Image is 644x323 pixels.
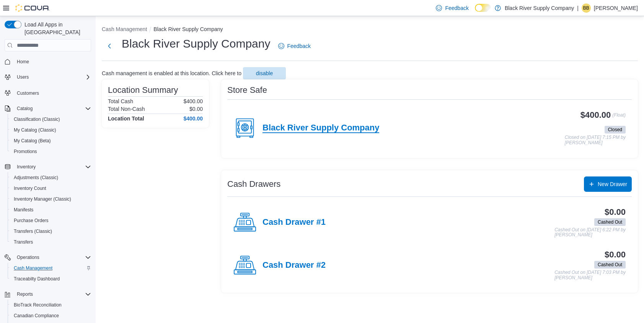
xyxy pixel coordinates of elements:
a: Feedback [433,0,471,16]
h3: Cash Drawers [227,180,280,189]
h3: $0.00 [605,208,626,217]
span: Home [17,59,29,65]
button: Inventory Count [8,183,94,194]
span: Purchase Orders [11,216,91,225]
span: Feedback [445,4,468,12]
a: Customers [14,89,42,98]
a: Inventory Manager (Classic) [11,194,74,204]
span: BioTrack Reconciliation [14,302,62,308]
span: Traceabilty Dashboard [11,274,91,283]
p: (Float) [612,110,626,124]
p: $0.00 [189,106,203,112]
span: Inventory Manager (Classic) [11,194,91,204]
span: Users [17,74,29,80]
button: Classification (Classic) [8,114,94,125]
span: My Catalog (Beta) [11,136,91,145]
h4: Black River Supply Company [262,123,379,133]
button: Users [2,72,94,82]
h4: Cash Drawer #2 [262,260,326,270]
span: Cashed Out [598,219,622,226]
button: Cash Management [8,263,94,274]
span: Purchase Orders [14,218,49,224]
span: Catalog [17,105,33,112]
button: Purchase Orders [8,215,94,226]
span: Closed [608,126,622,133]
span: Cashed Out [594,218,626,226]
span: Closed [605,126,626,133]
div: Brandon Blount [582,3,591,13]
button: Operations [2,252,94,263]
span: Promotions [14,148,37,155]
span: Adjustments (Classic) [14,175,58,181]
span: Promotions [11,147,91,156]
a: Transfers (Classic) [11,227,55,236]
p: | [577,3,579,13]
a: Cash Management [11,264,55,273]
span: Manifests [11,205,91,214]
button: Traceabilty Dashboard [8,274,94,284]
span: Inventory [14,162,91,171]
span: Customers [17,90,39,96]
input: Dark Mode [475,4,491,12]
button: Inventory Manager (Classic) [8,194,94,204]
a: Purchase Orders [11,216,52,225]
button: Operations [14,253,42,262]
span: Transfers [11,237,91,247]
a: Adjustments (Classic) [11,173,61,182]
span: Inventory Manager (Classic) [14,196,71,202]
button: New Drawer [584,176,632,192]
a: Canadian Compliance [11,311,62,320]
span: Users [14,73,91,82]
span: BioTrack Reconciliation [11,300,91,310]
span: Manifests [14,207,33,213]
p: Cash management is enabled at this location. Click here to [102,70,241,76]
h3: Location Summary [108,86,178,95]
button: Adjustments (Classic) [8,172,94,183]
h3: Store Safe [227,86,267,95]
button: Inventory [14,162,39,171]
p: Cashed Out on [DATE] 7:03 PM by [PERSON_NAME] [554,270,626,280]
a: My Catalog (Classic) [11,125,59,135]
span: Transfers [14,239,33,245]
a: Inventory Count [11,184,49,193]
button: Inventory [2,161,94,172]
button: disable [243,67,286,79]
span: Cash Management [14,265,52,271]
a: Feedback [275,38,314,54]
button: My Catalog (Beta) [8,135,94,146]
a: My Catalog (Beta) [11,136,54,145]
button: Black River Supply Company [153,26,223,32]
p: [PERSON_NAME] [594,3,638,13]
a: Classification (Classic) [11,115,63,124]
a: BioTrack Reconciliation [11,300,65,310]
a: Promotions [11,147,40,156]
span: Cashed Out [598,261,622,268]
a: Manifests [11,205,36,214]
nav: An example of EuiBreadcrumbs [102,25,638,35]
span: Canadian Compliance [11,311,91,320]
span: Classification (Classic) [14,116,60,122]
button: Reports [14,290,36,299]
span: Load All Apps in [GEOGRAPHIC_DATA] [21,21,91,36]
h4: $400.00 [183,115,203,122]
span: My Catalog (Classic) [14,127,56,133]
span: New Drawer [598,180,627,188]
p: Closed on [DATE] 7:15 PM by [PERSON_NAME] [565,135,626,145]
span: Classification (Classic) [11,115,91,124]
span: My Catalog (Classic) [11,125,91,135]
span: Catalog [14,104,91,113]
span: BB [583,3,589,13]
span: Cashed Out [594,261,626,269]
span: Canadian Compliance [14,313,59,319]
button: Cash Management [102,26,147,32]
span: My Catalog (Beta) [14,138,51,144]
span: Adjustments (Classic) [11,173,91,182]
p: $400.00 [183,98,203,104]
span: Reports [17,291,33,297]
span: Transfers (Classic) [14,228,52,234]
h1: Black River Supply Company [122,36,271,51]
h4: Location Total [108,115,144,122]
span: Inventory [17,164,36,170]
h3: $0.00 [605,250,626,259]
span: disable [256,69,273,77]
